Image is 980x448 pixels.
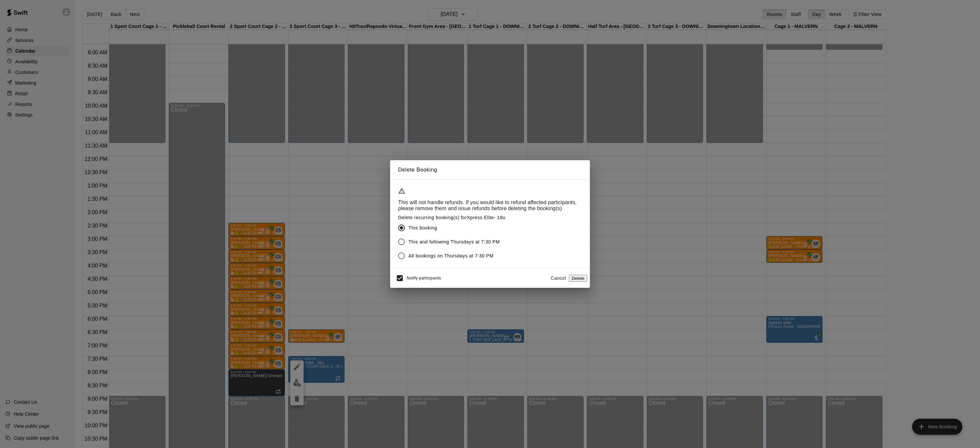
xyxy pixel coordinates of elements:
[569,275,587,282] button: Delete
[398,214,506,221] label: Delete recurring booking(s) for Xpress Elite- 18u
[398,197,582,214] div: This will not handle refunds. If you would like to refund affected participants, please remove th...
[548,272,569,284] button: Cancel
[408,224,437,231] span: This booking
[408,238,500,245] span: This and following Thursdays at 7:30 PM
[390,160,590,180] h2: Delete Booking
[408,252,494,259] span: All bookings on Thursdays at 7:30 PM
[407,276,441,281] span: Notify participants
